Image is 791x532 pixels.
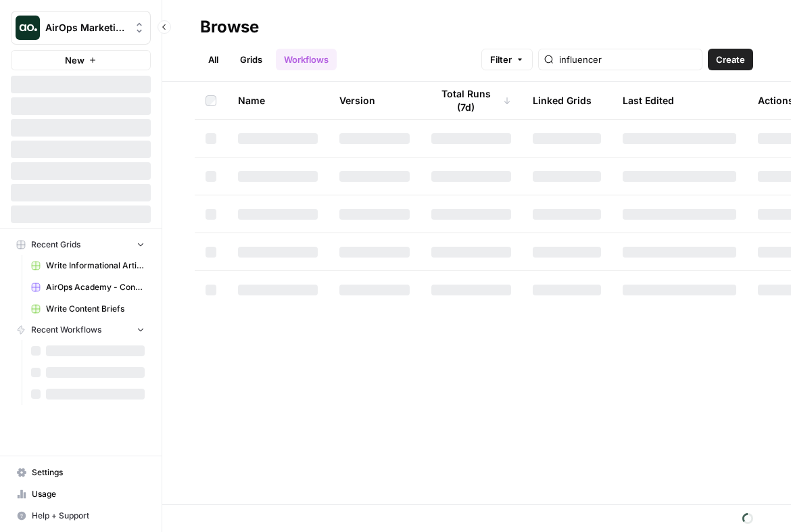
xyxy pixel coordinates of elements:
div: Name [238,82,318,119]
span: Recent Grids [31,239,80,251]
button: Create [708,49,753,70]
a: Workflows [276,49,337,70]
div: Last Edited [623,82,674,119]
a: Write Content Briefs [25,298,151,320]
span: Help + Support [32,510,145,522]
a: Settings [11,462,151,483]
button: Help + Support [11,505,151,527]
span: Filter [490,53,512,66]
button: Recent Grids [11,235,151,255]
button: Workspace: AirOps Marketing [11,11,151,45]
a: AirOps Academy - Content Generation [25,276,151,298]
div: Browse [200,16,259,38]
div: Linked Grids [533,82,592,119]
span: Write Informational Article [46,260,145,272]
img: AirOps Marketing Logo [16,16,40,40]
div: Version [339,82,375,119]
span: Create [716,53,745,66]
div: Total Runs (7d) [431,82,511,119]
button: Filter [481,49,533,70]
span: AirOps Academy - Content Generation [46,281,145,293]
span: Usage [32,488,145,500]
span: AirOps Marketing [45,21,127,34]
button: New [11,50,151,70]
button: Recent Workflows [11,320,151,340]
span: Settings [32,466,145,479]
span: Write Content Briefs [46,303,145,315]
a: Grids [232,49,270,70]
span: New [65,53,85,67]
span: Recent Workflows [31,324,101,336]
a: All [200,49,226,70]
input: Search [559,53,696,66]
a: Usage [11,483,151,505]
a: Write Informational Article [25,255,151,276]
